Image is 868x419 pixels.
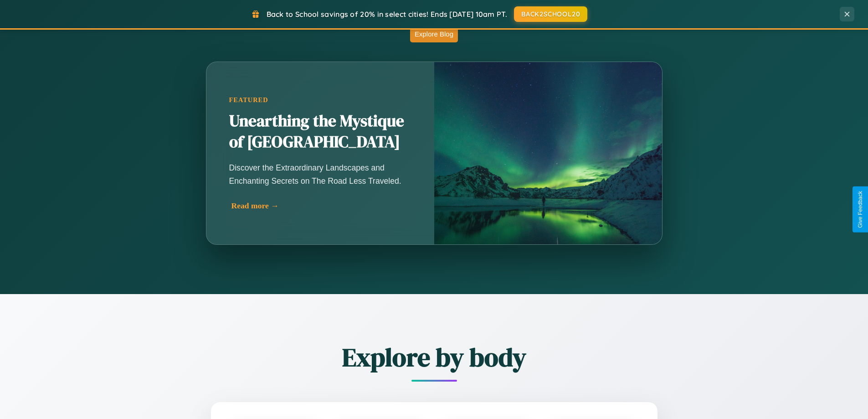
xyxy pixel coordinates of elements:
[857,191,863,228] div: Give Feedback
[410,26,458,42] button: Explore Blog
[267,10,507,19] span: Back to School savings of 20% in select cities! Ends [DATE] 10am PT.
[514,6,587,22] button: BACK2SCHOOL20
[229,161,411,187] p: Discover the Extraordinary Landscapes and Enchanting Secrets on The Road Less Traveled.
[231,201,414,211] div: Read more →
[229,96,411,104] div: Featured
[229,111,411,153] h2: Unearthing the Mystique of [GEOGRAPHIC_DATA]
[161,340,708,375] h2: Explore by body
